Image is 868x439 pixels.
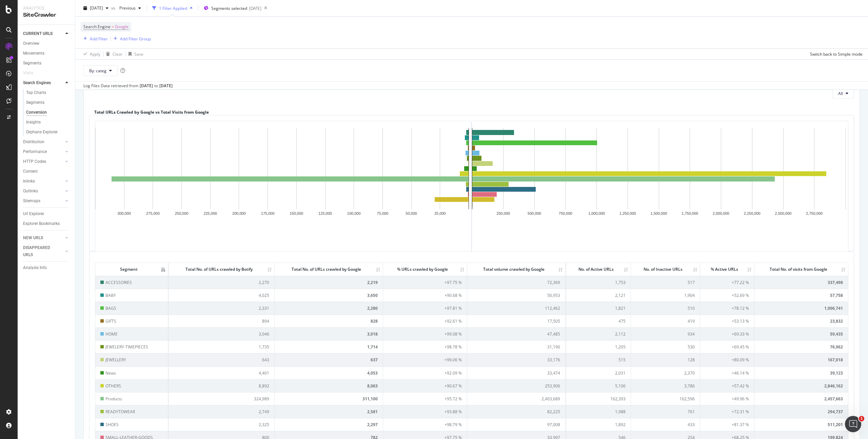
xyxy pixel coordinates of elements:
[838,91,843,96] span: All
[467,405,566,418] td: 82,225
[23,30,63,37] a: CURRENT URLS
[81,3,111,14] button: [DATE]
[105,305,116,311] span: BAGS
[23,158,46,165] div: HTTP Codes
[23,40,70,47] a: Overview
[700,276,754,289] td: +77.22 %
[566,276,631,289] td: 1,753
[23,220,70,227] a: Explorer Bookmarks
[275,379,383,392] td: 8,063
[275,289,383,302] td: 3,650
[26,129,58,136] div: Orphans Explorer
[126,49,143,59] button: Save
[754,327,848,340] td: 59,435
[115,22,129,32] span: Google
[23,50,70,57] a: Movements
[23,138,44,146] div: Distribution
[566,289,631,302] td: 2,121
[23,210,44,217] div: Url Explorer
[700,327,754,340] td: +69.33 %
[467,314,566,327] td: 17,505
[249,5,261,11] div: [DATE]
[700,302,754,314] td: +78.12 %
[95,121,469,257] svg: A chart.
[383,340,467,353] td: +98.78 %
[261,212,275,216] text: 175,000
[566,379,631,392] td: 5,106
[23,234,43,242] div: NEW URLS
[23,188,63,195] a: Outlinks
[275,302,383,314] td: 2,280
[467,263,566,275] th: Total volume crawled by Google: activate to sort column ascending
[83,24,111,30] span: Search Engine
[105,331,118,337] span: HOME
[23,264,47,271] div: Analysis Info
[159,83,173,89] div: [DATE]
[275,327,383,340] td: 3,018
[566,366,631,379] td: 2,031
[467,340,566,353] td: 31,190
[559,212,572,216] text: 750,000
[105,422,119,427] span: SHOES
[169,276,275,289] td: 2,270
[754,392,848,405] td: 2,457,663
[631,263,700,275] th: No. of Inactive URLs: activate to sort column ascending
[434,212,446,216] text: 25,000
[83,65,118,76] button: By: categ
[700,392,754,405] td: +49.96 %
[631,353,700,366] td: 128
[754,263,848,275] th: Total No. of visits from Google: activate to sort column ascending
[23,234,63,242] a: NEW URLS
[23,168,38,175] div: Content
[700,263,754,275] th: % Active URLs: activate to sort column ascending
[275,366,383,379] td: 4,053
[631,405,700,418] td: 761
[383,353,467,366] td: +99.06 %
[700,379,754,392] td: +57.42 %
[105,396,122,402] span: Products
[111,35,151,43] button: Add Filter Group
[232,212,246,216] text: 200,000
[169,379,275,392] td: 8,892
[467,327,566,340] td: 47,485
[700,314,754,327] td: +53.13 %
[566,314,631,327] td: 475
[383,263,467,275] th: % URLs crawled by Google: activate to sort column ascending
[117,5,136,11] span: Previous
[377,212,389,216] text: 75,000
[275,276,383,289] td: 2,219
[23,60,70,67] a: Segments
[90,51,100,57] div: Apply
[26,129,70,136] a: Orphans Explorer
[105,292,116,298] span: BABY
[112,24,114,30] span: =
[700,366,754,379] td: +46.14 %
[496,212,510,216] text: 250,000
[23,60,41,67] div: Segments
[23,70,33,77] div: Visits
[23,50,44,57] div: Movements
[631,289,700,302] td: 1,904
[467,353,566,366] td: 33,176
[472,121,846,257] svg: A chart.
[105,318,116,324] span: GIFTS
[651,212,667,216] text: 1,500,000
[631,340,700,353] td: 530
[467,366,566,379] td: 33,474
[23,158,63,165] a: HTTP Codes
[700,289,754,302] td: +52.69 %
[105,344,148,350] span: JEWELERY-TIMEPIECES
[566,327,631,340] td: 2,112
[754,289,848,302] td: 57,758
[81,35,108,43] button: Add Filter
[23,197,40,205] div: Sitemaps
[467,276,566,289] td: 72,369
[89,68,106,73] span: By: categ
[631,302,700,314] td: 510
[713,212,729,216] text: 2,000,000
[23,168,70,175] a: Content
[754,302,848,314] td: 1,006,741
[467,289,566,302] td: 50,953
[383,379,467,392] td: +90.67 %
[845,416,861,432] iframe: Intercom live chat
